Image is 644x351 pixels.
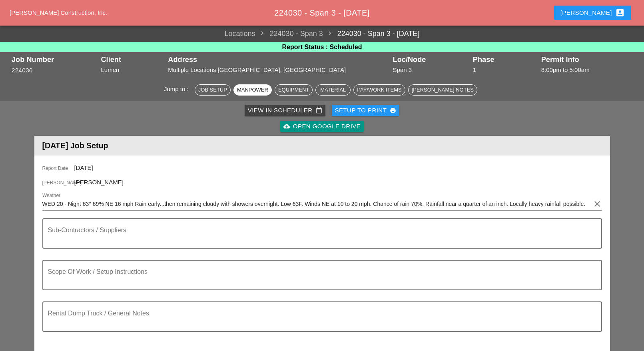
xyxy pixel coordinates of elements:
button: 224030 [12,66,33,75]
button: Pay/Work Items [353,84,405,96]
a: View in Scheduler [245,105,325,116]
div: Pay/Work Items [357,86,401,94]
header: [DATE] Job Setup [34,136,610,156]
i: account_box [615,8,625,18]
i: calendar_today [316,107,322,114]
span: 224030 - Span 3 [255,28,323,39]
textarea: Rental Dump Truck / General Notes [48,312,590,331]
input: Weather [42,197,591,210]
span: Report Date [42,165,74,172]
div: Open Google Drive [283,122,361,131]
div: Phase [473,56,537,64]
div: Span 3 [393,66,469,75]
div: Setup to Print [335,106,397,115]
div: [PERSON_NAME] Notes [412,86,474,94]
span: [PERSON_NAME] [42,179,74,186]
div: Manpower [237,86,268,94]
button: [PERSON_NAME] [554,6,631,20]
div: 1 [473,66,537,75]
button: Manpower [233,84,272,96]
div: Permit Info [541,56,632,64]
div: [PERSON_NAME] [560,8,625,18]
div: Client [101,56,164,64]
button: Material [315,84,351,96]
span: Jump to : [164,86,192,92]
span: [DATE] [74,164,93,171]
div: Lumen [101,66,164,75]
div: 8:00pm to 5:00am [541,66,632,75]
i: clear [592,199,602,209]
button: Job Setup [195,84,231,96]
div: View in Scheduler [248,106,322,115]
div: Multiple Locations [GEOGRAPHIC_DATA], [GEOGRAPHIC_DATA] [168,66,389,75]
div: Job Setup [198,86,227,94]
div: Loc/Node [393,56,469,64]
textarea: Sub-Contractors / Suppliers [48,229,590,248]
i: print [390,107,396,114]
div: Equipment [278,86,309,94]
button: [PERSON_NAME] Notes [408,84,477,96]
a: [PERSON_NAME] Construction, Inc. [10,9,107,16]
button: Setup to Print [332,105,400,116]
span: 224030 - Span 3 - [DATE] [274,8,369,17]
a: Locations [225,28,255,39]
textarea: Scope Of Work / Setup Instructions [48,270,590,289]
div: Address [168,56,389,64]
a: 224030 - Span 3 - [DATE] [323,28,420,39]
span: [PERSON_NAME] [74,179,124,185]
div: Job Number [12,56,97,64]
div: Material [319,86,347,94]
i: cloud_upload [283,123,290,130]
button: Equipment [275,84,313,96]
a: Open Google Drive [280,121,364,132]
